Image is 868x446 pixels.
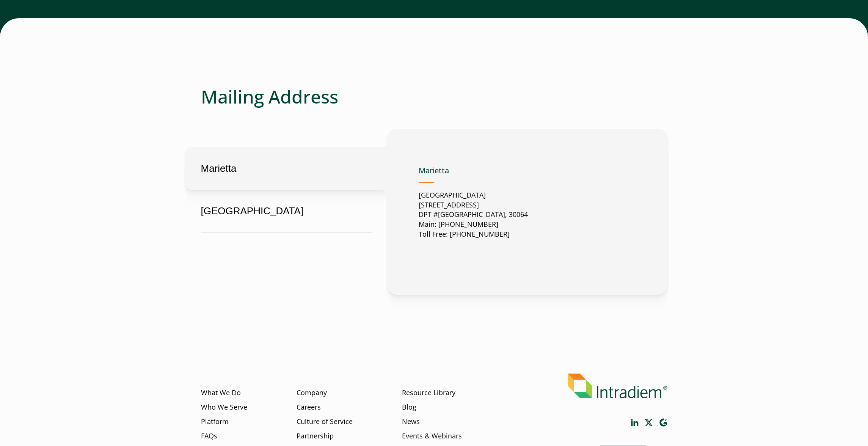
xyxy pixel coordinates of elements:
a: Platform [201,417,229,427]
p: [GEOGRAPHIC_DATA] [STREET_ADDRESS] DPT #[GEOGRAPHIC_DATA], 30064 Main: [PHONE_NUMBER] Toll Free: ... [419,190,528,240]
a: FAQs [201,431,217,441]
button: Marietta [185,147,388,190]
a: What We Do [201,388,241,398]
a: News [402,417,420,427]
button: [GEOGRAPHIC_DATA] [185,190,388,232]
a: Blog [402,402,416,412]
a: Link opens in a new window [659,418,667,427]
a: Culture of Service [297,417,353,427]
a: Partnership [297,431,334,441]
img: Intradiem [568,374,667,398]
h4: Marietta [419,166,528,183]
h2: Mailing Address [201,86,667,108]
a: Careers [297,402,321,412]
a: Events & Webinars [402,431,462,441]
a: Link opens in a new window [645,419,653,426]
a: Company [297,388,327,398]
a: Resource Library [402,388,455,398]
a: Who We Serve [201,402,247,412]
a: Link opens in a new window [631,419,639,426]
